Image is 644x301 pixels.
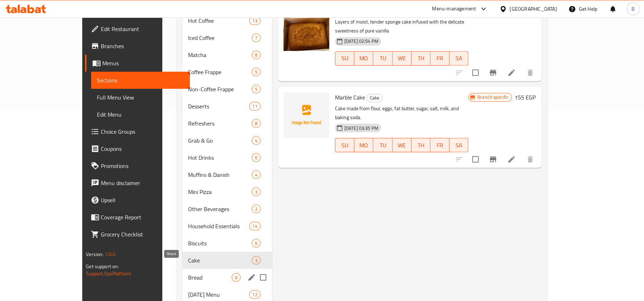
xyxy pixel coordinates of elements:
[452,53,466,63] span: SA
[431,138,449,152] button: FR
[188,273,232,282] span: Bread
[373,51,392,66] button: TU
[252,172,260,178] span: 4
[182,46,272,63] div: Matcha8
[414,53,428,63] span: TH
[367,94,382,102] span: Cake
[85,174,190,192] a: Menu disclaimer
[250,291,260,298] span: 12
[252,86,260,93] span: 5
[188,136,252,145] div: Grab & Go
[515,92,536,102] h6: 155 EGP
[188,170,252,179] span: Muffins & Danish
[188,34,252,42] span: Iced Coffee
[188,239,252,248] div: Biscuits
[252,35,260,41] span: 7
[85,55,190,72] a: Menus
[468,65,483,80] span: Select to update
[507,68,516,77] a: Edit menu item
[252,34,261,42] div: items
[252,154,260,161] span: 6
[250,103,260,110] span: 11
[252,136,261,145] div: items
[631,5,635,13] span: B
[249,290,261,299] div: items
[338,53,352,63] span: SU
[249,16,261,25] div: items
[188,51,252,59] span: Matcha
[182,12,272,29] div: Hot Coffee13
[335,17,469,35] p: Layers of moist, tender sponge cake infused with the delicate sweetness of pure vanilla
[91,89,190,106] a: Full Menu View
[188,153,252,162] span: Hot Drinks
[335,138,354,152] button: SU
[182,218,272,235] div: Household Essentials14
[188,205,252,213] span: Other Beverages
[395,53,409,63] span: WE
[101,42,184,50] span: Branches
[85,140,190,157] a: Coupons
[188,102,249,111] span: Desserts
[252,52,260,58] span: 8
[338,140,352,150] span: SU
[97,76,184,85] span: Sections
[376,53,389,63] span: TU
[252,189,260,195] span: 3
[97,93,184,102] span: Full Menu View
[182,252,272,269] div: Cake3
[182,183,272,200] div: Mini Pizza3
[252,240,260,247] span: 6
[188,68,252,76] span: Coffee Frappe
[182,63,272,81] div: Coffee Frappe5
[188,16,249,25] span: Hot Coffee
[468,152,483,167] span: Select to update
[433,53,447,63] span: FR
[188,256,252,265] span: Cake
[188,188,252,196] span: Mini Pizza
[182,132,272,149] div: Grab & Go4
[341,125,381,132] span: [DATE] 03:35 PM
[85,37,190,55] a: Branches
[101,196,184,204] span: Upsell
[393,138,412,152] button: WE
[412,138,431,152] button: TH
[414,140,428,150] span: TH
[182,98,272,115] div: Desserts11
[357,53,370,63] span: MO
[101,162,184,170] span: Promotions
[188,290,249,299] span: [DATE] Menu
[91,106,190,123] a: Edit Menu
[101,25,184,33] span: Edit Restaurant
[252,68,261,76] div: items
[250,223,260,230] span: 14
[101,230,184,239] span: Grocery Checklist
[252,137,260,144] span: 4
[232,274,240,281] span: 6
[85,20,190,37] a: Edit Restaurant
[367,94,383,102] div: Cake
[102,59,184,67] span: Menus
[449,51,468,66] button: SA
[341,38,381,45] span: [DATE] 02:54 PM
[393,51,412,66] button: WE
[335,92,365,103] span: Marble Cake
[188,119,252,128] span: Refreshers
[252,257,260,264] span: 3
[485,64,502,81] button: Branch-specific-item
[252,239,261,248] div: items
[249,222,261,230] div: items
[252,85,261,93] div: items
[85,209,190,226] a: Coverage Report
[252,153,261,162] div: items
[188,222,249,230] span: Household Essentials
[246,272,257,283] button: edit
[252,69,260,76] span: 5
[376,140,389,150] span: TU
